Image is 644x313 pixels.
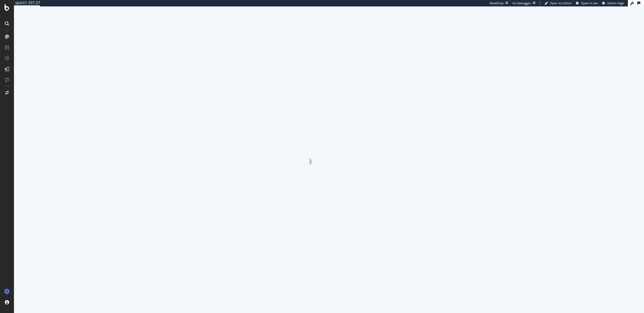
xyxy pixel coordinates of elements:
a: Open in dev [576,1,598,5]
div: animation [310,146,348,165]
div: Viz Debugger: [512,1,532,5]
a: Admin Page [602,1,624,5]
a: Open Viz Editor [544,1,572,5]
span: Open Viz Editor [550,1,572,5]
div: ReadOnly: [490,1,504,5]
span: Admin Page [607,1,624,5]
span: Open in dev [581,1,598,5]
